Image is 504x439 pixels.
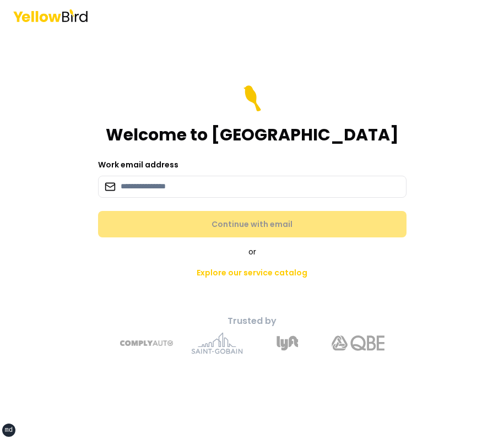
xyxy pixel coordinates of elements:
h1: Welcome to [GEOGRAPHIC_DATA] [106,125,399,145]
span: or [248,246,256,257]
p: Trusted by [58,315,446,328]
label: Work email address [98,159,178,170]
a: Explore our service catalog [188,262,316,284]
div: md [5,426,13,435]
